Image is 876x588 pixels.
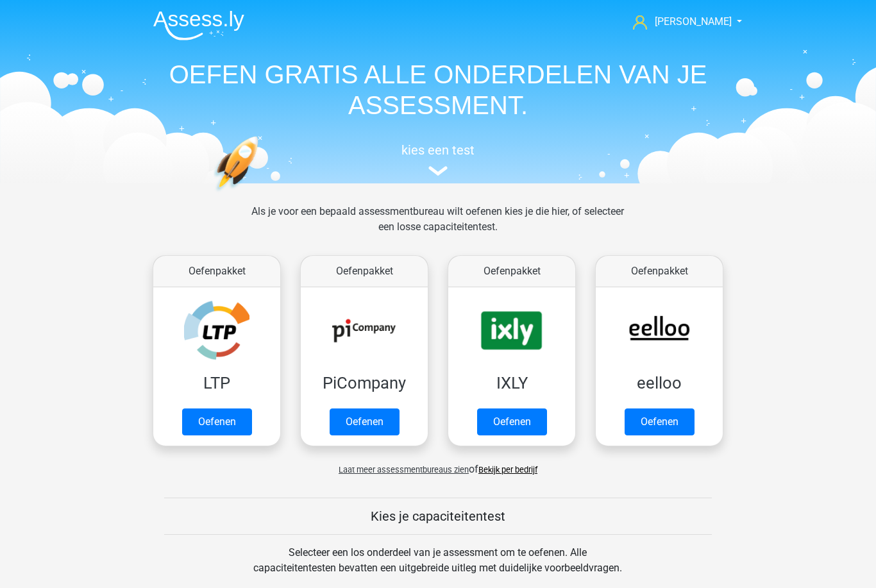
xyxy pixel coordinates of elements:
[655,15,732,28] span: [PERSON_NAME]
[478,465,537,475] a: Bekijk per bedrijf
[182,408,252,435] a: Oefenen
[339,465,469,475] span: Laat meer assessmentbureaus zien
[153,10,244,40] img: Assessly
[143,142,733,158] h5: kies een test
[428,166,448,176] img: assessment
[143,451,733,477] div: of
[625,408,695,435] a: Oefenen
[143,142,733,176] a: kies een test
[214,136,308,252] img: oefenen
[241,204,634,250] div: Als je voor een bepaald assessmentbureau wilt oefenen kies je die hier, of selecteer een losse ca...
[628,14,733,29] a: [PERSON_NAME]
[164,508,712,524] h5: Kies je capaciteitentest
[330,408,400,435] a: Oefenen
[477,408,547,435] a: Oefenen
[143,59,733,121] h1: OEFEN GRATIS ALLE ONDERDELEN VAN JE ASSESSMENT.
